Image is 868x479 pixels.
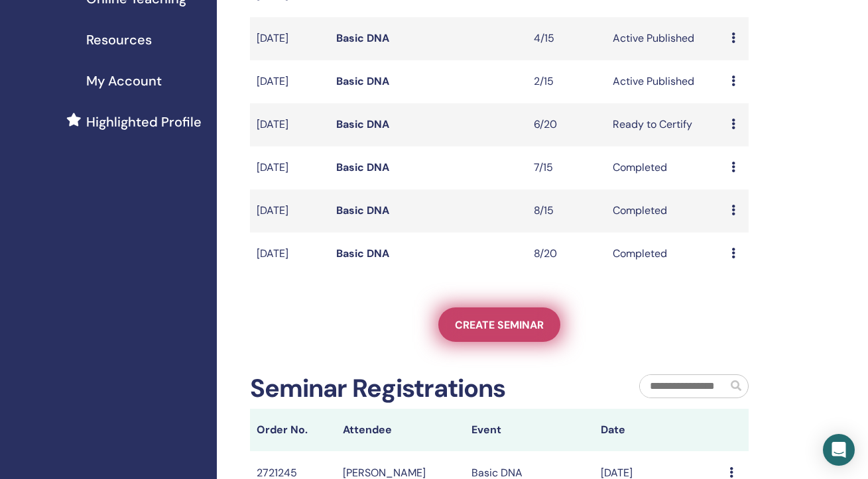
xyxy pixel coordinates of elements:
td: [DATE] [250,189,329,233]
td: Completed [606,146,725,189]
a: Create seminar [438,307,560,342]
td: 8/15 [527,189,606,233]
span: Resources [86,30,152,50]
td: [DATE] [250,17,329,60]
td: [DATE] [250,103,329,146]
div: Open Intercom Messenger [823,434,855,466]
a: Basic DNA [336,246,389,260]
td: 2/15 [527,60,606,103]
td: 8/20 [527,233,606,276]
td: 7/15 [527,146,606,189]
span: Highlighted Profile [86,112,202,132]
a: Basic DNA [336,117,389,131]
td: [DATE] [250,60,329,103]
a: Basic DNA [336,74,389,88]
td: 6/20 [527,103,606,146]
td: Active Published [606,60,725,103]
th: Order No. [250,409,336,451]
td: Active Published [606,17,725,60]
span: My Account [86,71,162,91]
h2: Seminar Registrations [250,374,505,404]
a: Basic DNA [336,160,389,174]
span: Create seminar [455,318,544,332]
a: Basic DNA [336,31,389,45]
th: Event [465,409,593,451]
a: Basic DNA [336,203,389,217]
td: 4/15 [527,17,606,60]
th: Date [594,409,723,451]
td: Ready to Certify [606,103,725,146]
td: [DATE] [250,233,329,276]
td: [DATE] [250,146,329,189]
td: Completed [606,189,725,233]
th: Attendee [336,409,465,451]
td: Completed [606,233,725,276]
